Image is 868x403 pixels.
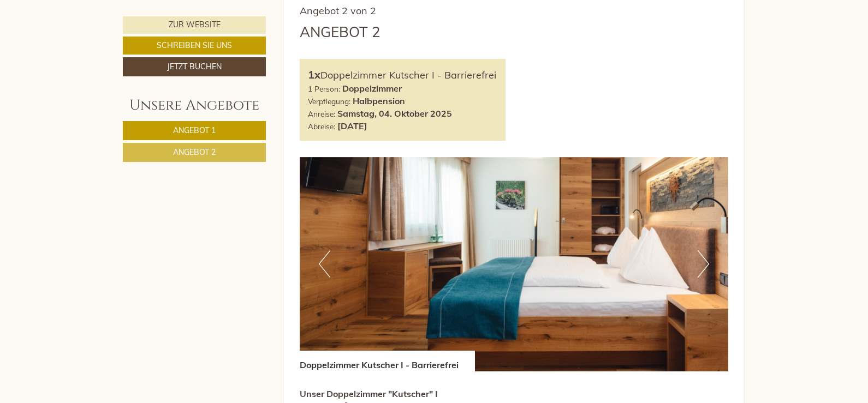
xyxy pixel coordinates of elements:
a: Jetzt buchen [123,57,266,76]
b: Halbpension [353,95,405,106]
small: Anreise: [308,109,335,118]
span: Angebot 1 [173,125,216,135]
b: Doppelzimmer [342,83,402,94]
small: Abreise: [308,122,335,131]
button: Previous [319,250,330,278]
div: Unsere Angebote [123,95,266,116]
b: [DATE] [337,121,367,131]
small: 1 Person: [308,84,340,93]
a: Zur Website [123,16,266,34]
a: Schreiben Sie uns [123,37,266,55]
button: Next [698,250,709,278]
span: Angebot 2 von 2 [300,4,376,17]
b: Samstag, 04. Oktober 2025 [337,108,452,119]
img: image [300,157,729,371]
small: Verpflegung: [308,97,350,106]
div: Angebot 2 [300,22,381,42]
b: 1x [308,68,320,81]
div: Doppelzimmer Kutscher I - Barrierefrei [308,67,498,83]
strong: Unser Doppelzimmer "Kutscher" I [300,388,438,399]
span: Angebot 2 [173,147,216,157]
div: Doppelzimmer Kutscher I - Barrierefrei [300,351,475,371]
